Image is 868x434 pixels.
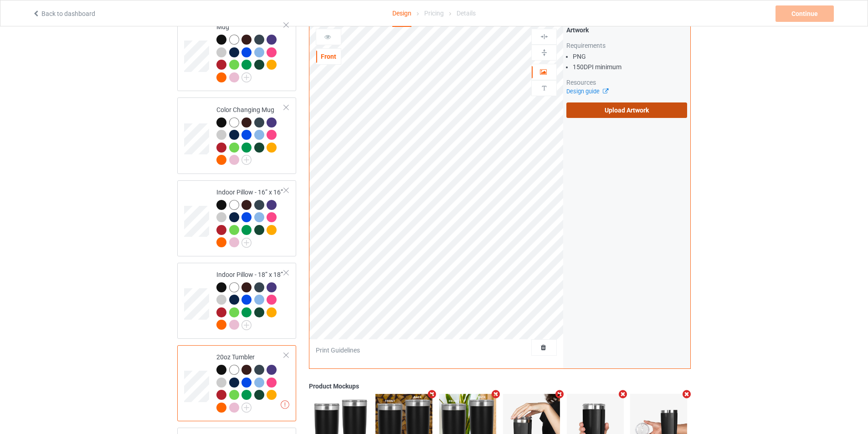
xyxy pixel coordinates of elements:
div: Indoor Pillow - 16” x 16” [177,180,296,256]
div: Color Changing Mug [216,105,284,164]
img: svg+xml;base64,PD94bWwgdmVyc2lvbj0iMS4wIiBlbmNvZGluZz0iVVRGLTgiPz4KPHN2ZyB3aWR0aD0iMjJweCIgaGVpZ2... [241,320,252,330]
img: svg%3E%0A [540,48,549,57]
div: Mug [216,22,284,82]
div: Print Guidelines [316,346,360,355]
img: svg+xml;base64,PD94bWwgdmVyc2lvbj0iMS4wIiBlbmNvZGluZz0iVVRGLTgiPz4KPHN2ZyB3aWR0aD0iMjJweCIgaGVpZ2... [241,403,252,413]
div: 20oz Tumbler [216,352,284,412]
div: Product Mockups [309,382,691,391]
img: svg+xml;base64,PD94bWwgdmVyc2lvbj0iMS4wIiBlbmNvZGluZz0iVVRGLTgiPz4KPHN2ZyB3aWR0aD0iMjJweCIgaGVpZ2... [241,155,252,165]
i: Remove mockup [617,390,629,399]
a: Design guide [566,88,608,95]
div: Front [316,52,341,61]
div: Color Changing Mug [177,97,296,174]
li: 150 DPI minimum [573,62,687,71]
a: Back to dashboard [32,10,95,17]
div: Pricing [424,0,444,26]
i: Remove mockup [490,390,502,399]
i: Remove mockup [554,390,565,399]
img: exclamation icon [281,400,289,409]
div: Details [457,0,476,26]
li: PNG [573,52,687,61]
div: Design [392,0,411,27]
div: Indoor Pillow - 16” x 16” [216,188,284,247]
img: svg%3E%0A [540,84,549,92]
div: Mug [177,15,296,91]
div: Indoor Pillow - 18” x 18” [177,263,296,339]
img: svg+xml;base64,PD94bWwgdmVyc2lvbj0iMS4wIiBlbmNvZGluZz0iVVRGLTgiPz4KPHN2ZyB3aWR0aD0iMjJweCIgaGVpZ2... [241,238,252,248]
label: Upload Artwork [566,102,687,118]
div: 20oz Tumbler [177,345,296,421]
i: Remove mockup [426,390,438,399]
img: svg+xml;base64,PD94bWwgdmVyc2lvbj0iMS4wIiBlbmNvZGluZz0iVVRGLTgiPz4KPHN2ZyB3aWR0aD0iMjJweCIgaGVpZ2... [241,72,252,82]
div: Artwork [566,26,687,35]
i: Remove mockup [681,390,693,399]
div: Resources [566,78,687,87]
div: Indoor Pillow - 18” x 18” [216,270,284,329]
img: svg%3E%0A [540,32,549,41]
div: Requirements [566,41,687,50]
